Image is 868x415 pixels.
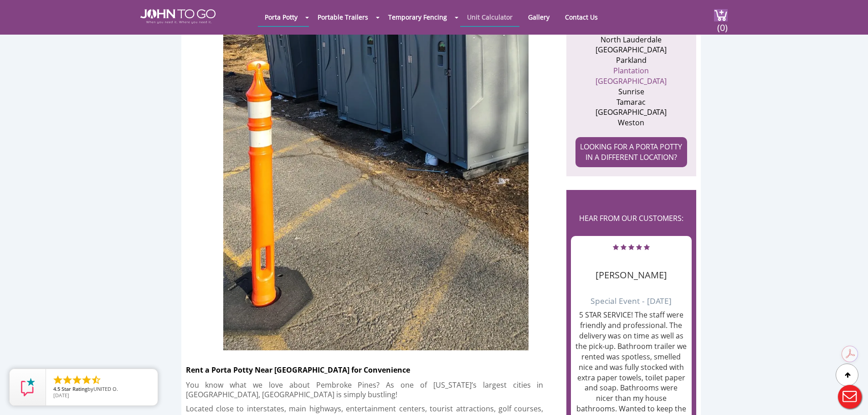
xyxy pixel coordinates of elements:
[381,8,454,26] a: Temporary Fencing
[19,378,37,396] img: Review Rating
[460,8,519,26] a: Unit Calculator
[587,45,676,55] li: [GEOGRAPHIC_DATA]
[81,374,92,385] li: 
[62,374,73,385] li: 
[587,97,676,108] li: Tamarac
[53,386,150,393] span: by
[587,35,676,45] li: North Lauderdale
[186,380,544,400] p: You know what we love about Pembroke Pines? As one of [US_STATE]’s largest cities in [GEOGRAPHIC_...
[596,76,667,86] a: [GEOGRAPHIC_DATA]
[587,87,676,97] li: Sunrise
[258,8,304,26] a: Porta Potty
[571,204,692,232] h2: HEAR FROM OUR CUSTOMERS:
[575,137,687,167] a: LOOKING FOR A PORTA POTTY IN A DIFFERENT LOCATION?
[521,8,556,26] a: Gallery
[575,256,687,280] h4: [PERSON_NAME]
[72,374,82,385] li: 
[52,374,63,385] li: 
[717,14,728,34] span: (0)
[186,359,566,376] h2: Rent a Porta Potty Near [GEOGRAPHIC_DATA] for Convenience
[587,55,676,66] li: Parkland
[575,285,687,305] h6: Special Event - [DATE]
[587,118,676,128] li: Weston
[832,379,868,415] button: Live Chat
[53,392,69,399] span: [DATE]
[91,374,102,385] li: 
[587,107,676,118] li: [GEOGRAPHIC_DATA]
[558,8,605,26] a: Contact Us
[311,8,375,26] a: Portable Trailers
[93,385,118,392] span: UNITED O.
[62,385,87,392] span: Star Rating
[613,66,649,76] a: Plantation
[714,9,728,21] img: cart a
[53,385,60,392] span: 4.5
[140,9,216,24] img: JOHN to go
